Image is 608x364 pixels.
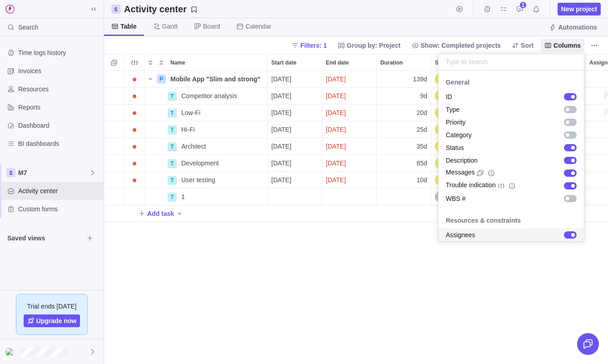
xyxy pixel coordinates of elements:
div: Status [439,141,584,154]
div: Messages [439,167,584,180]
span: Messages [446,168,475,179]
span: Status [446,143,464,152]
span: Columns [541,39,584,52]
span: Assignees [446,230,475,239]
div: Description [439,154,584,167]
div: ID [439,90,584,103]
span: ID [446,92,452,101]
span: Columns [553,41,581,50]
span: Resources & constraints [439,216,528,225]
div: Trouble indication [439,180,584,192]
span: General [439,78,477,87]
div: WBS # [439,192,584,205]
div: Category [439,129,584,141]
span: Type [446,105,459,114]
span: Trouble indication [446,180,496,191]
input: Type to search [439,54,584,70]
span: Description [446,156,478,165]
div: Assignees [439,229,584,241]
svg: info-description [488,170,495,177]
div: Type [439,103,584,116]
div: Priority [439,116,584,129]
span: WBS # [446,194,466,203]
span: Priority [446,118,466,127]
span: Category [446,130,472,140]
div: grid [439,70,584,241]
svg: info-description [508,182,516,189]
